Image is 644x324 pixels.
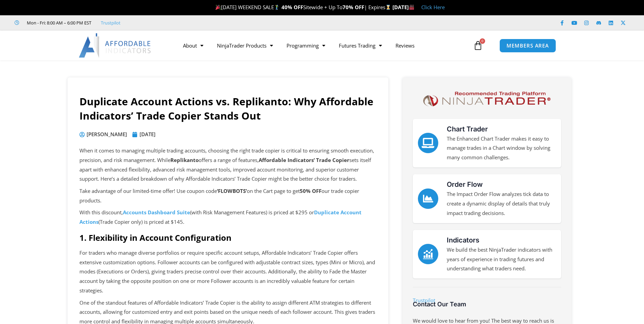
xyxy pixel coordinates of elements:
p: Take advantage of our limited-time offer! Use coupon code on the Cart page to get our trade copie... [79,186,376,205]
p: For traders who manage diverse portfolios or require specific account setups, Affordable Indicato... [79,248,376,295]
a: Accounts Dashboard Suite [123,209,190,216]
a: Indicators [418,244,438,264]
strong: 1. Flexibility in Account Configuration [79,232,232,243]
p: With this discount, (with Risk Management Features) is priced at $295 or (Trade Copier only) is p... [79,208,376,227]
a: Order Flow [447,180,483,188]
a: MEMBERS AREA [499,39,556,53]
a: Duplicate Account Actions [79,209,362,225]
strong: 40% OFF [281,4,303,11]
img: LogoAI | Affordable Indicators – NinjaTrader [79,33,152,58]
img: 🏌️‍♂️ [274,5,279,10]
b: ‘FLOWBOTS’ [217,187,247,194]
a: Trustpilot [101,20,121,26]
p: The Impact Order Flow analyzes tick data to create a dynamic display of details that truly impact... [447,190,556,218]
a: Chart Trader [418,133,438,153]
p: We build the best NinjaTrader indicators with years of experience in trading futures and understa... [447,245,556,274]
h1: Duplicate Account Actions vs. Replikanto: Why Affordable Indicators’ Trade Copier Stands Out [79,94,376,123]
strong: Replikanto [170,157,199,163]
img: 🎉 [216,5,221,10]
time: [DATE] [140,131,155,138]
strong: 50% OFF [300,187,321,194]
span: Mon - Fri: 8:00 AM – 6:00 PM EST [25,19,91,27]
a: Order Flow [418,188,438,209]
strong: 70% OFF [343,4,364,11]
span: [PERSON_NAME] [85,130,127,139]
a: 0 [463,36,493,55]
nav: Menu [176,38,472,53]
a: About [176,38,210,53]
h3: Contact Our Team [413,300,561,308]
strong: Affordable Indicators’ Trade Copier [259,157,349,163]
span: MEMBERS AREA [507,43,549,48]
span: [DATE] WEEKEND SALE Sitewide + Up To | Expires [214,4,392,11]
a: Reviews [389,38,421,53]
img: ⌛ [386,5,391,10]
a: Click Here [421,4,445,11]
p: When it comes to managing multiple trading accounts, choosing the right trade copier is critical ... [79,146,376,184]
strong: [DATE] [392,4,415,11]
a: Futures Trading [332,38,389,53]
a: NinjaTrader Products [210,38,280,53]
a: Programming [280,38,332,53]
img: 🏭 [409,5,414,10]
a: Indicators [447,236,479,244]
a: Chart Trader [447,125,488,133]
a: Trustpilot [413,297,435,304]
img: NinjaTrader Logo | Affordable Indicators – NinjaTrader [420,89,553,109]
span: 0 [480,38,485,44]
p: The Enhanced Chart Trader makes it easy to manage trades in a Chart window by solving many common... [447,134,556,163]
